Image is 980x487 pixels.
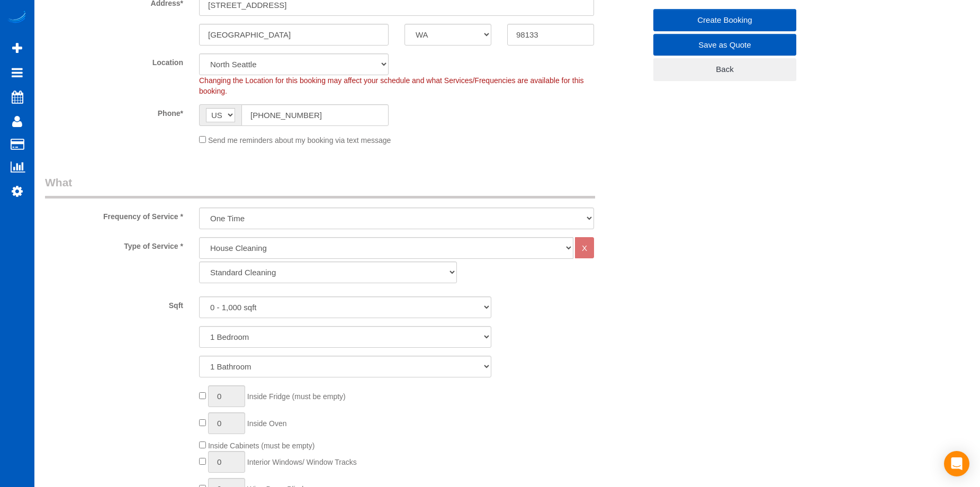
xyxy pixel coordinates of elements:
label: Location [37,53,191,68]
label: Phone* [37,104,191,119]
span: Inside Fridge (must be empty) [247,392,346,401]
img: Automaid Logo [6,11,28,25]
label: Frequency of Service * [37,208,191,222]
label: Type of Service * [37,237,191,251]
input: Zip Code* [507,24,594,46]
span: Inside Cabinets (must be empty) [208,441,315,450]
a: Back [653,58,796,80]
input: Phone* [241,104,389,126]
span: Interior Windows/ Window Tracks [247,458,357,466]
legend: What [45,175,595,199]
span: Inside Oven [247,419,287,428]
label: Sqft [37,296,191,311]
span: Send me reminders about my booking via text message [208,136,391,145]
span: Changing the Location for this booking may affect your schedule and what Services/Frequencies are... [199,76,584,95]
input: City* [199,24,389,46]
a: Save as Quote [653,34,796,56]
div: Open Intercom Messenger [944,451,969,476]
a: Create Booking [653,9,796,31]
